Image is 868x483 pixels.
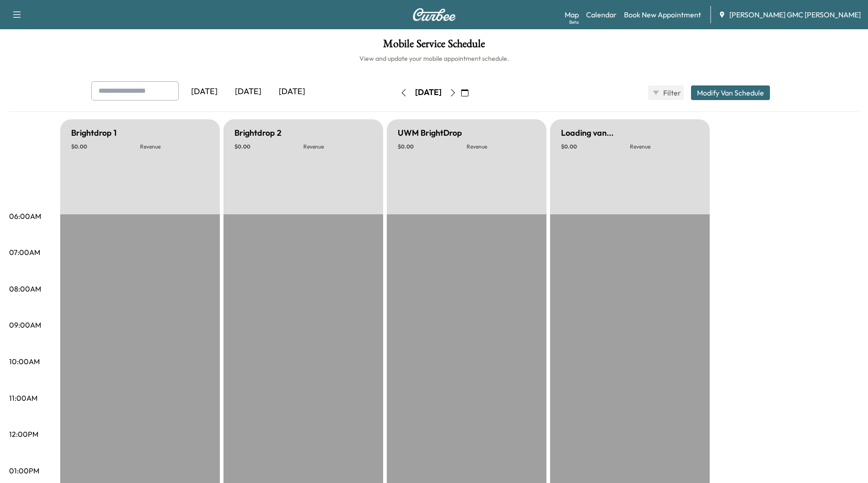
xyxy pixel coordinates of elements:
[565,9,579,20] a: MapBeta
[140,143,209,150] p: Revenue
[71,127,117,139] h5: Brightdrop 1
[9,283,41,294] p: 08:00AM
[561,127,613,139] h5: Loading van...
[586,9,617,20] a: Calendar
[648,85,684,100] button: Filter
[569,19,579,26] div: Beta
[561,143,630,150] p: $ 0.00
[226,81,270,102] div: [DATE]
[624,9,701,20] a: Book New Appointment
[398,143,467,150] p: $ 0.00
[9,38,859,54] h1: Mobile Service Schedule
[9,393,37,403] p: 11:00AM
[467,143,535,150] p: Revenue
[9,319,41,330] p: 09:00AM
[270,81,314,102] div: [DATE]
[9,247,40,258] p: 07:00AM
[415,87,442,98] div: [DATE]
[234,143,303,150] p: $ 0.00
[234,127,281,139] h5: Brightdrop 2
[71,143,140,150] p: $ 0.00
[630,143,699,150] p: Revenue
[663,87,680,98] span: Filter
[9,465,39,476] p: 01:00PM
[303,143,372,150] p: Revenue
[729,9,861,20] span: [PERSON_NAME] GMC [PERSON_NAME]
[398,127,462,139] h5: UWM BrightDrop
[182,81,226,102] div: [DATE]
[412,8,456,21] img: Curbee Logo
[9,356,40,367] p: 10:00AM
[9,211,41,222] p: 06:00AM
[691,85,770,100] button: Modify Van Schedule
[9,54,859,63] h6: View and update your mobile appointment schedule.
[9,429,38,440] p: 12:00PM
